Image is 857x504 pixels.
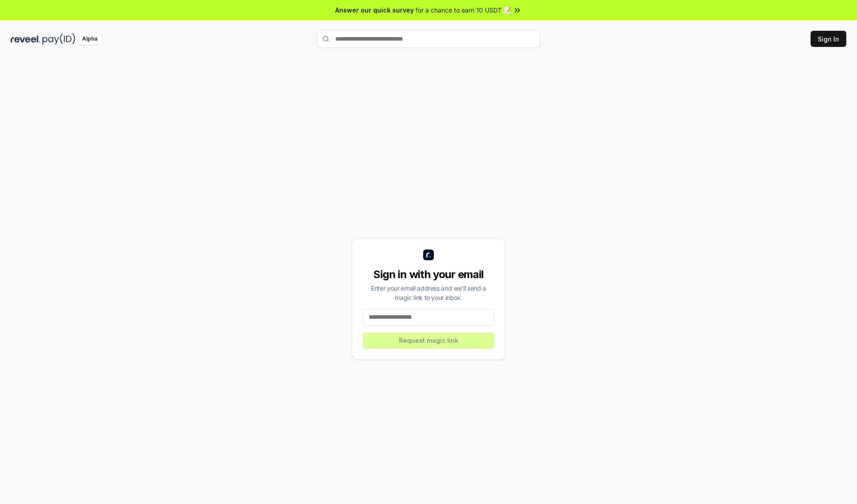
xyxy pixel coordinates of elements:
div: Alpha [77,33,102,45]
span: Answer our quick survey [335,5,414,15]
button: Sign In [811,31,846,47]
span: for a chance to earn 10 USDT 📝 [416,5,511,15]
img: reveel_dark [11,33,41,45]
img: pay_id [42,33,75,45]
div: Sign in with your email [363,267,494,282]
img: logo_small [423,250,434,260]
div: Enter your email address and we’ll send a magic link to your inbox. [363,283,494,302]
